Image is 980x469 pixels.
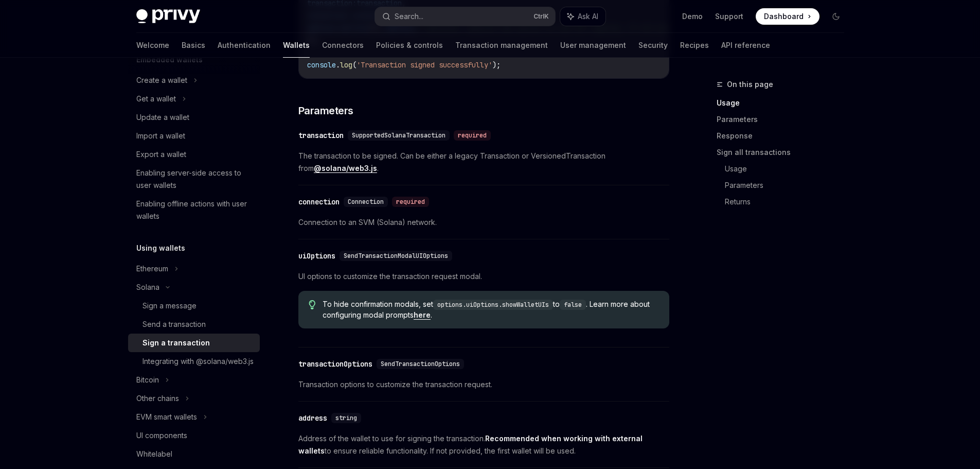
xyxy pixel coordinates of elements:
code: options.uiOptions.showWalletUIs [433,300,553,310]
a: Send a transaction [128,315,260,334]
a: Enabling server-side access to user wallets [128,164,260,195]
div: Export a wallet [136,148,186,161]
code: false [560,300,586,310]
span: console [307,60,336,70]
a: Enabling offline actions with user wallets [128,195,260,225]
a: User management [560,33,626,58]
span: UI options to customize the transaction request modal. [298,270,669,283]
span: SendTransactionModalUIOptions [344,252,448,260]
a: Returns [725,194,852,210]
div: Import a wallet [136,130,185,142]
span: SupportedSolanaTransaction [352,131,446,140]
a: Basics [182,33,205,58]
div: transaction [298,130,344,141]
img: dark logo [136,9,200,24]
a: Wallets [283,33,310,58]
a: Response [717,128,852,144]
h5: Using wallets [136,242,185,254]
div: required [392,197,429,207]
a: Usage [717,95,852,111]
a: Policies & controls [376,33,443,58]
a: Connectors [322,33,364,58]
a: Sign a transaction [128,334,260,352]
div: Other chains [136,392,179,405]
button: Toggle dark mode [828,8,844,25]
span: Connection to an SVM (Solana) network. [298,216,669,229]
span: Dashboard [764,11,804,22]
div: connection [298,197,340,207]
a: here [414,310,431,320]
div: uiOptions [298,251,335,261]
div: Enabling offline actions with user wallets [136,198,254,222]
span: ( [352,60,357,70]
a: Export a wallet [128,145,260,164]
div: Enabling server-side access to user wallets [136,167,254,192]
div: Whitelabel [136,448,172,460]
a: Transaction management [455,33,548,58]
div: UI components [136,429,187,442]
span: string [335,414,357,422]
button: Search...CtrlK [375,7,555,26]
a: Whitelabel [128,445,260,463]
span: Connection [348,198,384,206]
div: Get a wallet [136,93,176,105]
a: UI components [128,426,260,445]
div: Solana [136,281,159,293]
div: required [454,130,491,141]
span: The transaction to be signed. Can be either a legacy Transaction or VersionedTransaction from . [298,150,669,175]
div: Send a transaction [142,318,206,331]
div: Sign a transaction [142,337,210,349]
span: Address of the wallet to use for signing the transaction. to ensure reliable functionality. If no... [298,432,669,457]
a: @solana/web3.js [314,164,377,173]
span: On this page [727,78,773,91]
div: Update a wallet [136,111,189,124]
div: Bitcoin [136,374,159,386]
div: Ethereum [136,263,168,275]
button: Ask AI [560,7,605,26]
a: Parameters [725,177,852,194]
div: Create a wallet [136,74,187,86]
svg: Tip [309,300,316,309]
span: Ask AI [578,11,598,22]
span: To hide confirmation modals, set to . Learn more about configuring modal prompts . [323,299,658,320]
span: log [340,60,352,70]
span: Transaction options to customize the transaction request. [298,378,669,391]
div: Integrating with @solana/web3.js [142,355,254,368]
a: API reference [721,33,770,58]
a: Parameters [717,111,852,128]
a: Integrating with @solana/web3.js [128,352,260,371]
div: Search... [395,10,423,23]
span: ); [492,60,501,70]
a: Security [638,33,668,58]
a: Recipes [680,33,709,58]
span: Ctrl K [533,12,549,21]
span: Parameters [298,103,353,118]
a: Update a wallet [128,108,260,127]
span: 'Transaction signed successfully' [357,60,492,70]
a: Sign a message [128,297,260,315]
a: Usage [725,161,852,177]
div: transactionOptions [298,359,372,369]
a: Support [715,11,743,22]
span: SendTransactionOptions [381,360,460,368]
a: Authentication [218,33,271,58]
div: EVM smart wallets [136,411,197,423]
a: Dashboard [756,8,819,25]
a: Sign all transactions [717,144,852,161]
a: Import a wallet [128,127,260,145]
a: Welcome [136,33,169,58]
div: address [298,413,327,423]
span: . [336,60,340,70]
a: Demo [682,11,703,22]
div: Sign a message [142,300,197,312]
